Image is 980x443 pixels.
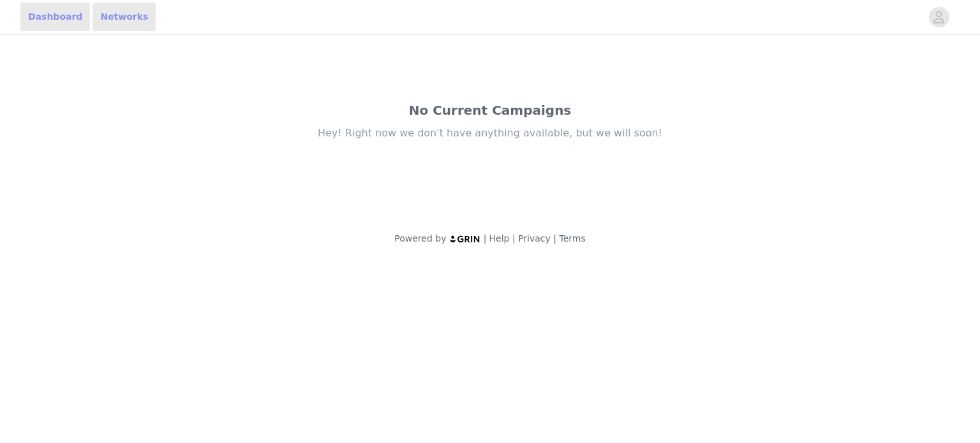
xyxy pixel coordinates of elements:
span: | [512,233,516,243]
img: logo [449,235,481,243]
a: Terms [559,233,585,243]
a: Networks [93,3,156,31]
div: Hey! Right now we don't have anything available, but we will soon! [222,126,758,140]
div: avatar [933,7,945,27]
span: | [553,233,556,243]
span: | [484,233,487,243]
div: No Current Campaigns [222,101,758,120]
a: Privacy [518,233,551,243]
a: Dashboard [20,3,90,31]
span: Powered by [394,233,446,243]
a: Help [489,233,510,243]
